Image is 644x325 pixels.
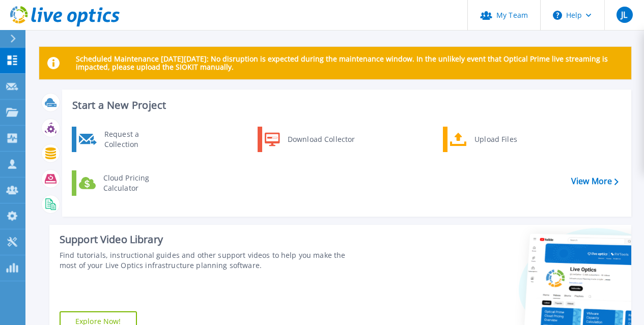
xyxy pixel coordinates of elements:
[621,11,627,19] span: JL
[443,127,547,152] a: Upload Files
[469,129,545,150] div: Upload Files
[99,129,174,150] div: Request a Collection
[72,127,176,152] a: Request a Collection
[571,176,619,186] a: View More
[60,250,362,271] div: Find tutorials, instructional guides and other support videos to help you make the most of your L...
[283,129,359,150] div: Download Collector
[98,173,174,193] div: Cloud Pricing Calculator
[76,55,623,71] p: Scheduled Maintenance [DATE][DATE]: No disruption is expected during the maintenance window. In t...
[258,127,362,152] a: Download Collector
[72,100,618,111] h3: Start a New Project
[72,170,176,196] a: Cloud Pricing Calculator
[60,233,362,246] div: Support Video Library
